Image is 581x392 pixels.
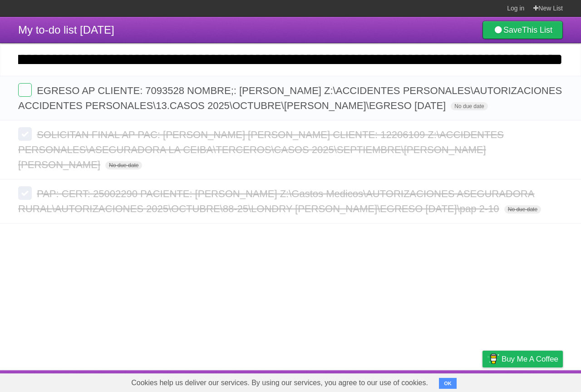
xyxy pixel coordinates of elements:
span: My to-do list [DATE] [18,24,114,36]
label: Done [18,186,32,200]
span: No due date [451,102,487,110]
a: Developers [392,372,428,390]
a: About [362,372,381,390]
b: This List [522,25,552,35]
label: Done [18,83,32,97]
span: Buy me a coffee [502,351,558,367]
img: Buy me a coffee [487,351,499,367]
button: OK [439,378,457,389]
a: Suggest a feature [506,372,563,390]
span: Cookies help us deliver our services. By using our services, you agree to our use of cookies. [122,374,437,392]
a: SaveThis List [483,21,563,39]
span: SOLICITAN FINAL AP PAC: [PERSON_NAME] [PERSON_NAME] CLIENTE: 12206109 Z:\ACCIDENTES PERSONALES\AS... [18,129,504,170]
a: Terms [440,372,460,390]
a: Buy me a coffee [483,351,563,367]
a: Privacy [471,372,494,390]
span: No due date [504,205,541,213]
span: PAP: CERT: 25002290 PACIENTE: [PERSON_NAME] Z:\Gastos Medicos\AUTORIZACIONES ASEGURADORA RURAL\AU... [18,188,534,214]
span: EGRESO AP CLIENTE: 7093528 NOMBRE;: [PERSON_NAME] Z:\ACCIDENTES PERSONALES\AUTORIZACIONES ACCIDEN... [18,85,562,111]
span: No due date [105,161,142,169]
label: Done [18,127,32,141]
